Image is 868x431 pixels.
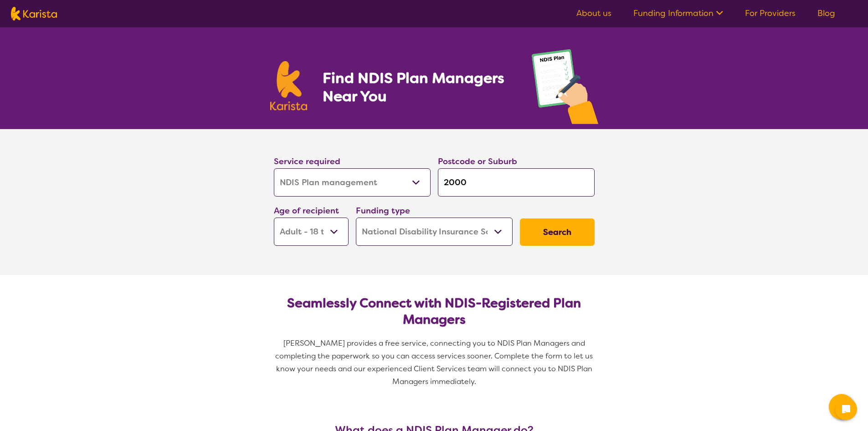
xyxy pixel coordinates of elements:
label: Age of recipient [274,205,339,216]
a: For Providers [745,8,796,19]
img: plan-management [532,49,598,129]
img: Karista logo [11,7,57,21]
label: Funding type [356,205,410,216]
a: Blog [817,8,835,19]
h1: Find NDIS Plan Managers Near You [323,69,513,105]
label: Postcode or Suburb [438,156,517,167]
h2: Seamlessly Connect with NDIS-Registered Plan Managers [281,295,587,328]
img: Karista logo [270,61,308,110]
input: Type [438,168,595,197]
span: [PERSON_NAME] provides a free service, connecting you to NDIS Plan Managers and completing the pa... [275,338,595,386]
a: About us [576,8,611,19]
a: Funding Information [633,8,723,19]
button: Channel Menu [829,394,854,420]
label: Service required [274,156,340,167]
button: Search [520,218,595,246]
